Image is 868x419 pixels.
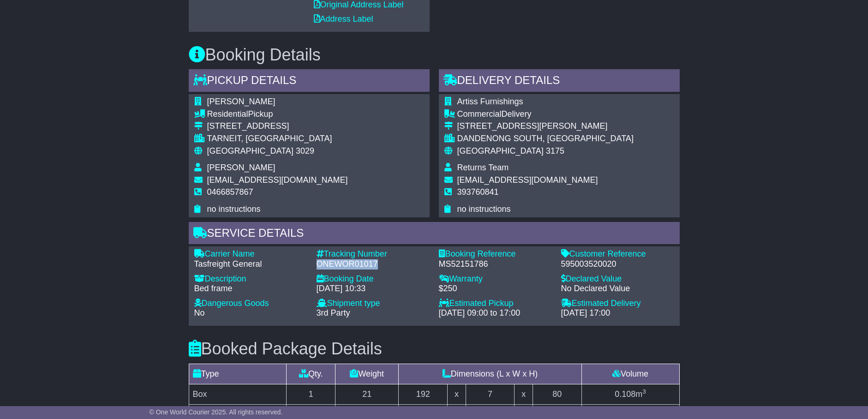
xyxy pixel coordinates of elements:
span: [PERSON_NAME] [207,97,275,106]
div: Warranty [439,274,552,284]
div: [STREET_ADDRESS] [207,121,348,132]
div: Pickup Details [189,69,430,94]
span: Artiss Furnishings [457,97,523,106]
div: No Declared Value [561,284,674,294]
span: no instructions [207,204,261,214]
div: Estimated Pickup [439,299,552,309]
span: 0466857867 [207,187,253,197]
span: [EMAIL_ADDRESS][DOMAIN_NAME] [457,175,598,185]
div: Customer Reference [561,249,674,259]
td: Type [189,364,287,384]
td: 21 [335,384,399,404]
td: Volume [581,364,679,384]
span: no instructions [457,204,511,214]
span: 0.108 [615,389,635,399]
span: 3175 [546,146,564,156]
h3: Booking Details [189,46,680,64]
div: Dangerous Goods [194,299,307,309]
div: Delivery [457,109,634,120]
td: Weight [335,364,399,384]
span: [PERSON_NAME] [207,163,275,172]
div: DANDENONG SOUTH, [GEOGRAPHIC_DATA] [457,134,634,144]
td: Dimensions (L x W x H) [399,364,581,384]
td: x [448,384,466,404]
td: 192 [399,384,448,404]
span: © One World Courier 2025. All rights reserved. [150,408,283,416]
div: Pickup [207,109,348,120]
div: Description [194,274,307,284]
span: Residential [207,109,248,119]
div: [DATE] 10:33 [317,284,430,294]
div: Delivery Details [439,69,680,94]
span: No [194,308,205,317]
td: 1 [287,384,335,404]
sup: 3 [642,388,646,395]
div: Booking Date [317,274,430,284]
div: Bed frame [194,284,307,294]
div: [DATE] 17:00 [561,308,674,318]
td: 7 [466,384,515,404]
td: x [515,384,533,404]
div: Tracking Number [317,249,430,259]
td: Qty. [287,364,335,384]
div: [STREET_ADDRESS][PERSON_NAME] [457,121,634,132]
div: Carrier Name [194,249,307,259]
td: Box [189,384,287,404]
div: Declared Value [561,274,674,284]
div: Tasfreight General [194,259,307,269]
div: Booking Reference [439,249,552,259]
span: Commercial [457,109,502,119]
div: Estimated Delivery [561,299,674,309]
div: $250 [439,284,552,294]
div: TARNEIT, [GEOGRAPHIC_DATA] [207,134,348,144]
span: [GEOGRAPHIC_DATA] [207,146,293,156]
span: [GEOGRAPHIC_DATA] [457,146,544,156]
span: [EMAIL_ADDRESS][DOMAIN_NAME] [207,175,348,185]
div: 595003520020 [561,259,674,269]
span: Returns Team [457,163,509,172]
div: Shipment type [317,299,430,309]
span: 3029 [296,146,314,156]
h3: Booked Package Details [189,340,680,358]
div: MS52151786 [439,259,552,269]
div: ONEWOR01017 [317,259,430,269]
div: Service Details [189,222,680,247]
div: [DATE] 09:00 to 17:00 [439,308,552,318]
td: m [581,384,679,404]
span: 393760841 [457,187,499,197]
td: 80 [533,384,581,404]
span: 3rd Party [317,308,350,317]
a: Address Label [314,14,373,24]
